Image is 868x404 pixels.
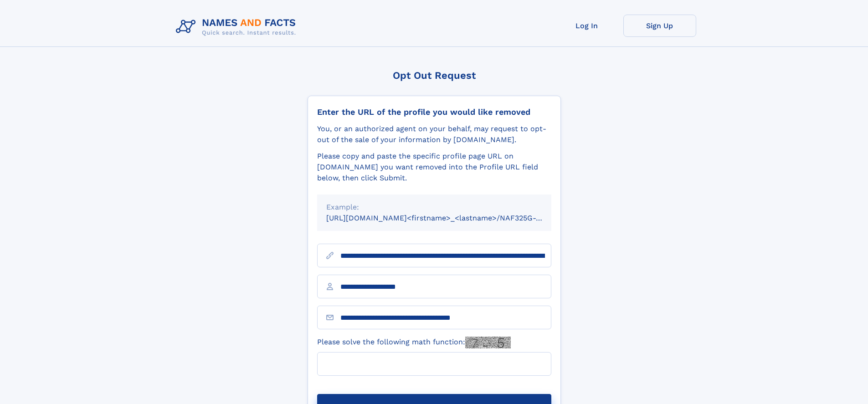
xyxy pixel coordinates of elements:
[317,337,511,348] label: Please solve the following math function:
[317,123,551,145] div: You, or an authorized agent on your behalf, may request to opt-out of the sale of your informatio...
[326,202,542,213] div: Example:
[326,214,569,222] small: [URL][DOMAIN_NAME]<firstname>_<lastname>/NAF325G-xxxxxxxx
[623,15,696,37] a: Sign Up
[317,151,551,184] div: Please copy and paste the specific profile page URL on [DOMAIN_NAME] you want removed into the Pr...
[308,70,561,81] div: Opt Out Request
[172,15,303,39] img: Logo Names and Facts
[317,107,551,117] div: Enter the URL of the profile you would like removed
[550,15,623,37] a: Log In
